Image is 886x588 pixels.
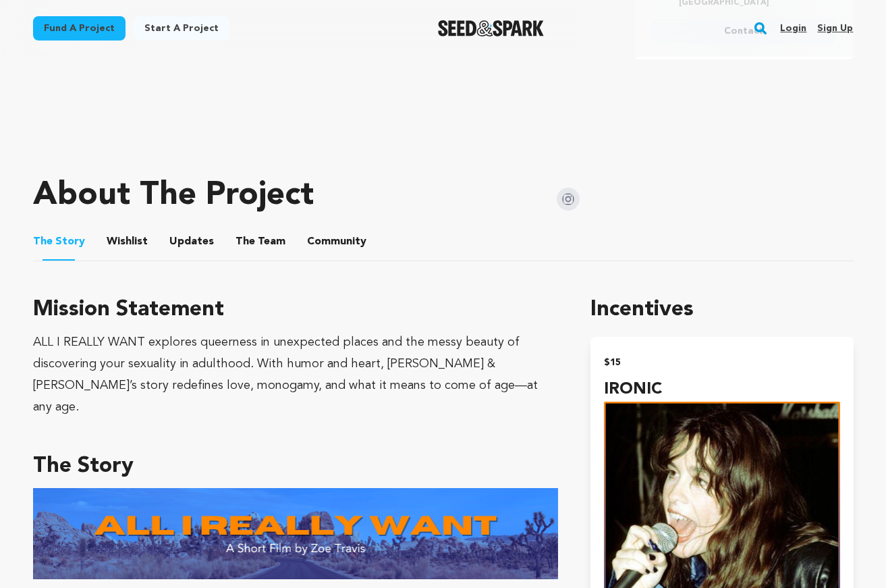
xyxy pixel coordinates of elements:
[134,16,229,41] a: Start a project
[33,234,53,250] span: The
[604,353,839,372] h2: $15
[33,234,85,250] span: Story
[169,234,214,250] span: Updates
[438,20,544,36] a: Seed&Spark Homepage
[780,18,806,39] a: Login
[817,18,853,39] a: Sign up
[236,234,255,250] span: The
[590,294,853,326] h1: Incentives
[33,488,559,579] img: 1750374960-1.png
[557,188,580,211] img: Seed&Spark Instagram Icon
[236,234,285,250] span: Team
[107,234,148,250] span: Wishlist
[438,20,544,36] img: Seed&Spark Logo Dark Mode
[604,377,839,402] h4: IRONIC
[307,234,366,250] span: Community
[33,331,559,418] div: ALL I REALLY WANT explores queerness in unexpected places and the messy beauty of discovering you...
[33,450,559,483] h3: The Story
[33,294,559,326] h3: Mission Statement
[33,180,314,212] h1: About The Project
[33,16,126,41] a: Fund a project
